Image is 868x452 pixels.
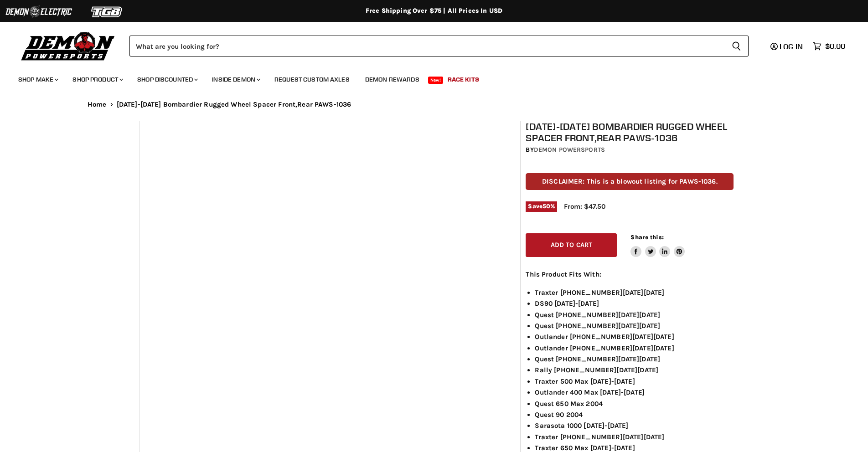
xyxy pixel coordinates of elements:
[11,70,64,89] a: Shop Make
[542,203,550,210] span: 50
[724,36,749,56] button: Search
[526,269,734,280] p: This Product Fits With:
[535,309,734,320] li: Quest [PHONE_NUMBER][DATE][DATE]
[535,287,734,298] li: Traxter [PHONE_NUMBER][DATE][DATE]
[535,409,734,420] li: Quest 90 2004
[535,365,734,375] li: Rally [PHONE_NUMBER][DATE][DATE]
[18,30,118,62] img: Demon Powersports
[535,320,734,331] li: Quest [PHONE_NUMBER][DATE][DATE]
[535,431,734,442] li: Traxter [PHONE_NUMBER][DATE][DATE]
[66,70,129,89] a: Shop Product
[130,70,203,89] a: Shop Discounted
[69,101,799,108] nav: Breadcrumbs
[535,420,734,431] li: Sarasota 1000 [DATE]-[DATE]
[551,241,593,249] span: Add to cart
[526,145,734,155] div: by
[526,173,734,190] p: DISCLAIMER: This is a blowout listing for PAWS-1036.
[535,387,734,398] li: Outlander 400 Max [DATE]-[DATE]
[780,42,803,51] span: Log in
[358,70,426,89] a: Demon Rewards
[630,234,663,241] span: Share this:
[564,202,605,211] span: From: $47.50
[535,376,734,387] li: Traxter 500 Max [DATE]-[DATE]
[535,354,734,365] li: Quest [PHONE_NUMBER][DATE][DATE]
[117,101,351,108] span: [DATE]-[DATE] Bombardier Rugged Wheel Spacer Front,Rear PAWS-1036
[88,101,107,108] a: Home
[129,36,749,56] form: Product
[630,233,685,257] aside: Share this:
[535,298,734,309] li: DS90 [DATE]-[DATE]
[5,3,73,21] img: Demon Electric Logo 2
[129,36,724,56] input: Search
[535,343,734,354] li: Outlander [PHONE_NUMBER][DATE][DATE]
[535,398,734,409] li: Quest 650 Max 2004
[766,42,808,51] a: Log in
[69,7,799,15] div: Free Shipping Over $75 | All Prices In USD
[205,70,266,89] a: Inside Demon
[534,146,605,154] a: Demon Powersports
[441,70,486,89] a: Race Kits
[825,42,845,51] span: $0.00
[11,67,843,89] ul: Main menu
[808,40,850,53] a: $0.00
[535,331,734,342] li: Outlander [PHONE_NUMBER][DATE][DATE]
[526,201,557,211] span: Save %
[428,77,444,84] span: New!
[73,3,141,21] img: TGB Logo 2
[526,121,734,144] h1: [DATE]-[DATE] Bombardier Rugged Wheel Spacer Front,Rear PAWS-1036
[526,233,617,257] button: Add to cart
[268,70,356,89] a: Request Custom Axles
